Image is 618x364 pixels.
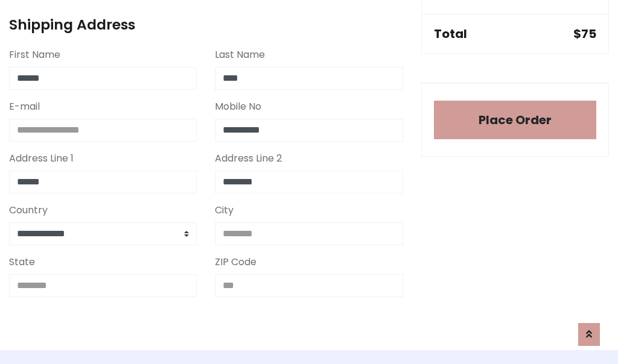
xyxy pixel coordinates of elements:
label: City [215,203,234,218]
span: 75 [581,25,596,42]
label: Address Line 2 [215,151,282,166]
label: Address Line 1 [9,151,74,166]
label: Country [9,203,48,218]
button: Place Order [434,101,596,139]
h5: Total [434,27,467,41]
h4: Shipping Address [9,16,403,33]
h5: $ [573,27,596,41]
label: Last Name [215,48,265,62]
label: State [9,255,35,269]
label: E-mail [9,99,40,114]
label: First Name [9,48,60,62]
label: ZIP Code [215,255,256,269]
label: Mobile No [215,99,261,114]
